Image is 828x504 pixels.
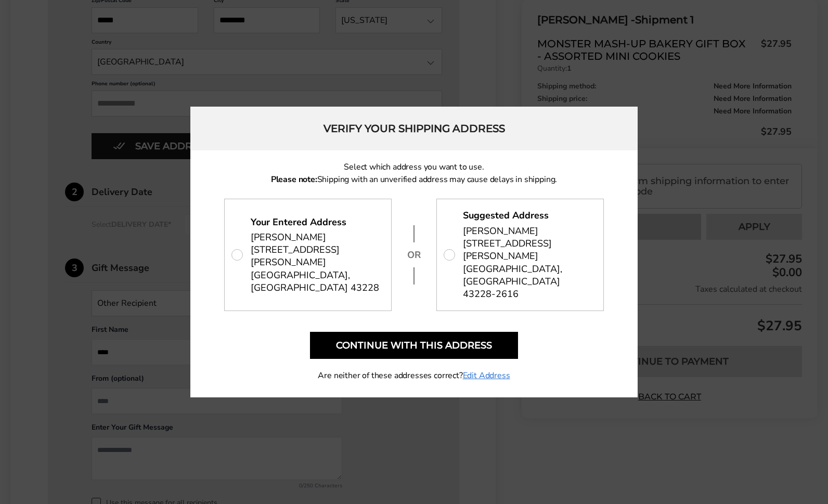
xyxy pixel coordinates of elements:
strong: Please note: [271,174,317,185]
button: Continue with this address [310,332,518,359]
a: Edit Address [463,369,510,382]
span: [PERSON_NAME] [251,231,326,243]
p: Are neither of these addresses correct? [224,369,604,382]
p: OR [406,249,422,261]
span: [STREET_ADDRESS][PERSON_NAME] [GEOGRAPHIC_DATA], [GEOGRAPHIC_DATA] 43228-2616 [463,237,593,300]
strong: Suggested Address [463,209,549,222]
h2: Verify your shipping address [190,107,638,150]
strong: Your Entered Address [251,216,346,228]
span: [PERSON_NAME] [463,225,538,237]
p: Select which address you want to use. Shipping with an unverified address may cause delays in shi... [224,161,604,186]
span: [STREET_ADDRESS][PERSON_NAME] [GEOGRAPHIC_DATA], [GEOGRAPHIC_DATA] 43228 [251,243,381,294]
